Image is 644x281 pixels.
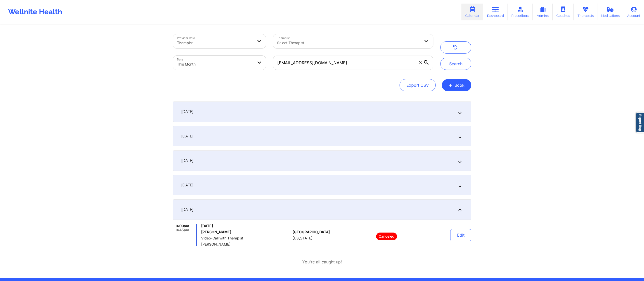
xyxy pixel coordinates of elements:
[177,59,253,70] div: This Month
[442,79,471,91] button: +Book
[400,79,436,91] button: Export CSV
[440,58,471,70] button: Search
[574,4,597,20] a: Therapists
[450,229,471,241] button: Edit
[483,4,508,20] a: Dashboard
[273,56,433,70] input: Search by patient email
[623,4,644,20] a: Account
[293,236,312,240] span: [US_STATE]
[533,4,553,20] a: Admins
[293,230,330,234] span: [GEOGRAPHIC_DATA]
[449,84,453,86] span: +
[376,233,397,240] p: Canceled
[201,230,291,234] h6: [PERSON_NAME]
[201,224,291,228] span: [DATE]
[201,236,291,240] span: Video-Call with Therapist
[181,109,193,114] span: [DATE]
[636,112,644,133] a: Report Bug
[176,224,189,228] span: 9:00am
[181,158,193,163] span: [DATE]
[597,4,624,20] a: Medications
[181,134,193,139] span: [DATE]
[201,242,291,246] span: [PERSON_NAME]
[508,4,533,20] a: Prescribers
[461,4,483,20] a: Calendar
[176,228,189,232] span: 9:45am
[181,183,193,188] span: [DATE]
[553,4,574,20] a: Coaches
[177,37,253,48] div: Therapist
[302,259,342,265] p: You're all caught up!
[181,207,193,212] span: [DATE]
